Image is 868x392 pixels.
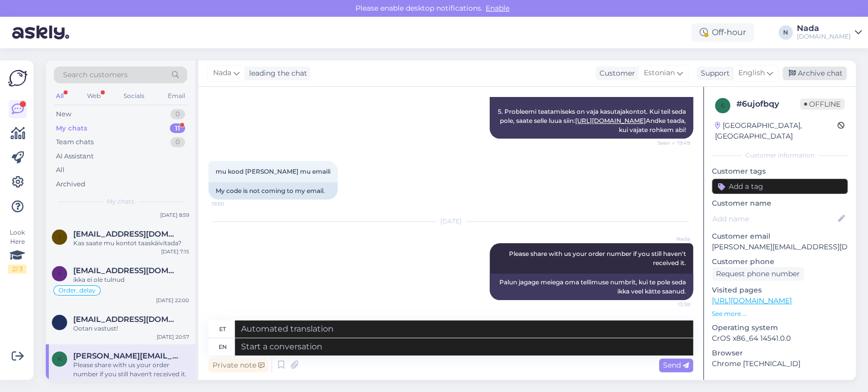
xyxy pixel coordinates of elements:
[57,355,62,363] span: k
[107,197,134,206] span: My chats
[56,151,94,161] div: AI Assistant
[73,239,189,248] div: Kas saate mu kontot taaskäivitada?
[783,67,847,80] div: Archive chat
[652,139,690,147] span: Seen ✓ 19:49
[797,32,851,41] div: [DOMAIN_NAME]
[208,182,338,200] div: My code is not coming to my email.
[797,24,862,41] a: Nada[DOMAIN_NAME]
[170,109,185,119] div: 0
[712,296,792,305] a: [URL][DOMAIN_NAME]
[712,213,836,224] input: Add name
[712,348,848,358] p: Browser
[490,274,693,300] div: Palun jagage meiega oma tellimuse numbrit, kui te pole seda ikka veel kätte saanud.
[712,179,848,194] input: Add a tag
[663,361,689,370] span: Send
[73,361,189,379] div: Please share with us your order number if you still haven't received it.
[73,315,179,324] span: Eveloo@hot.ee
[58,233,61,241] span: j
[712,151,848,160] div: Customer information
[73,351,179,361] span: kristofer.pajumaa@gmail.com
[213,68,231,79] span: Nada
[73,324,189,333] div: Ootan vastust!
[54,89,66,103] div: All
[644,68,675,79] span: Estonian
[712,242,848,252] p: [PERSON_NAME][EMAIL_ADDRESS][DOMAIN_NAME]
[483,4,513,13] span: Enable
[712,166,848,177] p: Customer tags
[58,287,96,293] span: Order_delay
[57,318,62,326] span: E
[712,267,804,281] div: Request phone number
[157,333,189,341] div: [DATE] 20:57
[738,68,765,79] span: English
[56,137,94,147] div: Team chats
[595,68,635,79] div: Customer
[219,338,227,355] div: en
[208,217,693,226] div: [DATE]
[712,379,848,388] div: Extra
[73,275,189,284] div: ikka ei ole tulnud
[73,266,179,275] span: kalvi@vihmavesi.ee
[73,230,179,239] span: jukkailona@gmail.com
[712,322,848,333] p: Operating system
[712,309,848,318] p: See more ...
[509,250,687,267] span: Please share with us your order number if you still haven't received it.
[712,333,848,344] p: CrOS x86_64 14541.0.0
[156,297,189,304] div: [DATE] 22:00
[8,265,26,274] div: 2 / 3
[8,228,26,274] div: Look Here
[63,70,128,80] span: Search customers
[170,123,185,134] div: 11
[56,123,87,134] div: My chats
[712,231,848,242] p: Customer email
[697,68,730,79] div: Support
[208,358,268,372] div: Private note
[712,256,848,267] p: Customer phone
[166,89,187,103] div: Email
[219,320,226,338] div: et
[712,358,848,369] p: Chrome [TECHNICAL_ID]
[652,235,690,243] span: Nada
[170,137,185,147] div: 0
[8,69,27,88] img: Askly Logo
[712,285,848,296] p: Visited pages
[715,120,837,142] div: [GEOGRAPHIC_DATA], [GEOGRAPHIC_DATA]
[56,179,85,189] div: Archived
[212,200,250,208] span: 19:50
[160,211,189,219] div: [DATE] 8:59
[57,270,62,277] span: k
[712,198,848,209] p: Customer name
[56,165,65,175] div: All
[216,168,331,175] span: mu kood [PERSON_NAME] mu emaili
[161,248,189,255] div: [DATE] 7:15
[736,98,800,110] div: # 6ujofbqy
[779,25,793,40] div: N
[158,379,189,386] div: [DATE] 19:50
[692,23,754,42] div: Off-hour
[56,109,71,119] div: New
[652,301,690,308] span: 13:38
[797,24,851,32] div: Nada
[800,99,845,110] span: Offline
[245,68,307,79] div: leading the chat
[575,117,646,124] a: [URL][DOMAIN_NAME]
[85,89,103,103] div: Web
[721,102,725,109] span: 6
[122,89,146,103] div: Socials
